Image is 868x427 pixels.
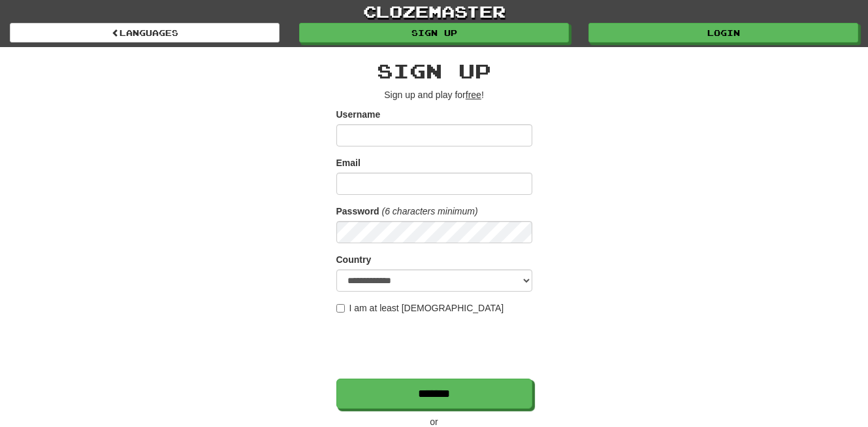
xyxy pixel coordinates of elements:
[336,301,504,315] label: I am at least [DEMOGRAPHIC_DATA]
[336,88,532,101] p: Sign up and play for !
[10,23,280,43] a: Languages
[336,108,381,121] label: Username
[466,90,481,100] u: free
[588,23,858,43] a: Login
[336,156,361,169] label: Email
[336,253,372,266] label: Country
[336,205,379,218] label: Password
[299,23,569,43] a: Sign up
[336,304,345,313] input: I am at least [DEMOGRAPHIC_DATA]
[336,60,532,82] h2: Sign up
[382,206,478,216] em: (6 characters minimum)
[336,321,535,372] iframe: reCAPTCHA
